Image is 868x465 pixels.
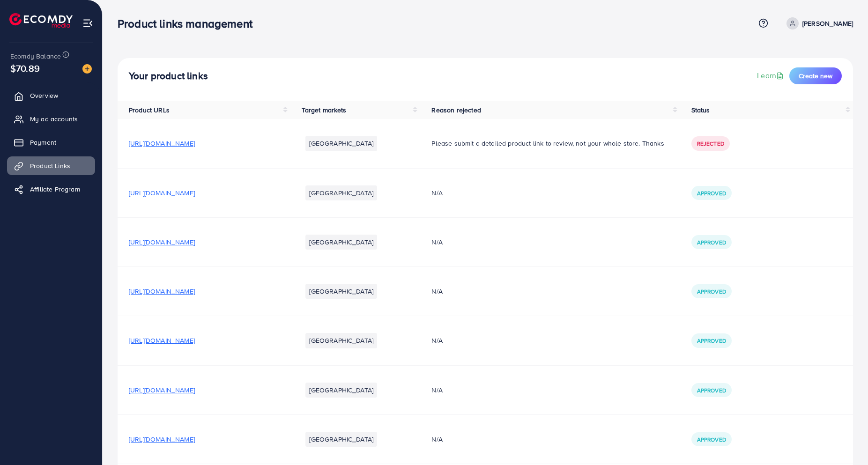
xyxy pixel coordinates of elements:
h4: Your product links [129,70,208,82]
span: Overview [30,91,58,100]
p: Please submit a detailed product link to review, not your whole store. Thanks [431,138,668,149]
span: Create new [799,71,832,81]
span: Ecomdy Balance [10,52,61,61]
img: image [82,64,92,74]
button: Create new [789,67,842,84]
span: [URL][DOMAIN_NAME] [129,287,195,296]
span: [URL][DOMAIN_NAME] [129,385,195,395]
a: [PERSON_NAME] [783,17,853,30]
span: Target markets [302,105,346,115]
a: Learn [757,70,786,81]
span: My ad accounts [30,114,78,124]
span: N/A [431,435,442,444]
span: Rejected [697,140,724,148]
span: N/A [431,287,442,296]
span: Approved [697,386,726,394]
iframe: Chat [828,423,861,458]
span: N/A [431,188,442,198]
span: Affiliate Program [30,185,80,194]
li: [GEOGRAPHIC_DATA] [305,383,377,398]
span: Product URLs [129,105,170,115]
a: Product Links [7,156,95,175]
span: N/A [431,237,442,247]
a: Overview [7,86,95,105]
span: N/A [431,336,442,345]
span: [URL][DOMAIN_NAME] [129,188,195,198]
span: Product Links [30,161,70,170]
span: [URL][DOMAIN_NAME] [129,336,195,345]
li: [GEOGRAPHIC_DATA] [305,284,377,299]
span: Approved [697,189,726,197]
li: [GEOGRAPHIC_DATA] [305,432,377,447]
span: $70.89 [10,61,40,75]
a: My ad accounts [7,110,95,128]
span: Status [691,105,710,115]
span: [URL][DOMAIN_NAME] [129,435,195,444]
h3: Product links management [118,17,260,30]
li: [GEOGRAPHIC_DATA] [305,235,377,250]
li: [GEOGRAPHIC_DATA] [305,333,377,348]
span: [URL][DOMAIN_NAME] [129,139,195,148]
img: menu [82,18,93,29]
a: Affiliate Program [7,180,95,199]
span: N/A [431,385,442,395]
p: [PERSON_NAME] [802,18,853,29]
span: [URL][DOMAIN_NAME] [129,237,195,247]
li: [GEOGRAPHIC_DATA] [305,136,377,151]
li: [GEOGRAPHIC_DATA] [305,185,377,200]
a: Payment [7,133,95,152]
span: Approved [697,435,726,443]
span: Reason rejected [431,105,481,115]
span: Payment [30,138,56,147]
span: Approved [697,337,726,345]
span: Approved [697,238,726,246]
span: Approved [697,288,726,295]
img: logo [9,13,73,28]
